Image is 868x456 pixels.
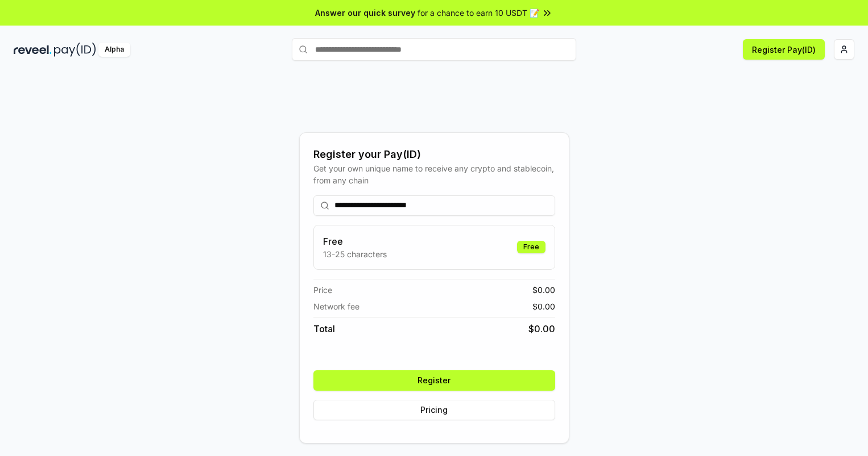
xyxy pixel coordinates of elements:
[313,400,555,420] button: Pricing
[532,300,555,312] span: $ 0.00
[418,7,539,19] span: for a chance to earn 10 USDT 📝
[313,147,555,162] div: Register your Pay(ID)
[14,43,52,57] img: reveel_dark
[313,284,332,296] span: Price
[98,43,130,57] div: Alpha
[323,248,387,260] p: 13-25 characters
[532,284,555,296] span: $ 0.00
[54,43,96,57] img: pay_id
[743,39,825,60] button: Register Pay(ID)
[313,162,555,186] div: Get your own unique name to receive any crypto and stablecoin, from any chain
[313,300,359,312] span: Network fee
[323,235,387,248] h3: Free
[313,322,335,336] span: Total
[315,7,415,19] span: Answer our quick survey
[528,322,555,336] span: $ 0.00
[313,370,555,391] button: Register
[517,241,545,253] div: Free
